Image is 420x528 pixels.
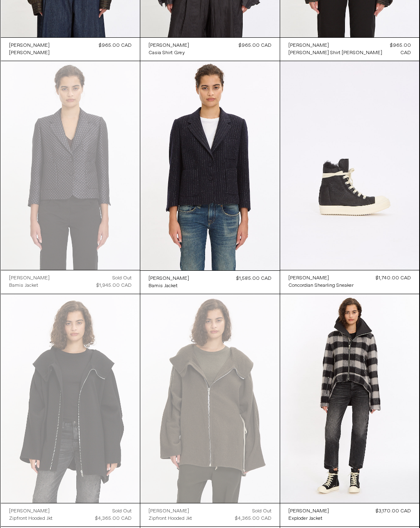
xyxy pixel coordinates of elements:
[376,274,411,282] div: $1,740.00 CAD
[148,282,189,290] a: Bamis Jacket
[148,50,185,57] div: Casia Shirt Grey
[288,275,329,282] div: [PERSON_NAME]
[148,515,192,522] a: Zipfront Hooded Jkt
[9,508,50,515] div: [PERSON_NAME]
[140,61,280,270] img: Dries Van Noten Bamis Jacket
[9,282,50,289] a: Bamis Jacket
[112,507,132,515] div: Sold out
[9,515,52,522] a: Zipfront Hooded Jkt
[288,508,329,515] div: [PERSON_NAME]
[99,42,132,49] div: $965.00 CAD
[148,283,178,290] div: Bamis Jacket
[148,275,189,282] a: [PERSON_NAME]
[382,42,411,57] div: $965.00 CAD
[280,61,420,270] img: Rick Owens Concordian Shearling Sneaker
[148,275,189,282] div: [PERSON_NAME]
[96,282,132,289] div: $1,945.00 CAD
[148,507,192,515] a: [PERSON_NAME]
[236,275,272,282] div: $1,585.00 CAD
[148,508,189,515] div: [PERSON_NAME]
[9,50,50,57] div: [PERSON_NAME]
[288,49,382,57] a: [PERSON_NAME] Shirt [PERSON_NAME]
[239,42,272,49] div: $965.00 CAD
[288,42,382,49] a: [PERSON_NAME]
[148,49,189,57] a: Casia Shirt Grey
[9,274,50,282] a: [PERSON_NAME]
[288,515,322,522] div: Exploder Jacket
[9,507,52,515] a: [PERSON_NAME]
[9,515,52,522] div: Zipfront Hooded Jkt
[148,42,189,49] a: [PERSON_NAME]
[9,49,50,57] a: [PERSON_NAME]
[288,515,329,522] a: Exploder Jacket
[376,507,411,515] div: $3,170.00 CAD
[9,275,50,282] div: [PERSON_NAME]
[288,42,329,49] div: [PERSON_NAME]
[288,274,354,282] a: [PERSON_NAME]
[9,42,50,49] a: [PERSON_NAME]
[252,507,272,515] div: Sold out
[1,294,140,503] img: Rick Owens Zipfront Hooded Jkt in black
[288,282,354,289] div: Concordian Shearling Sneaker
[112,274,132,282] div: Sold out
[288,282,354,289] a: Concordian Shearling Sneaker
[280,294,420,503] img: Rick Owens Exploder Jacket in black plaid
[148,515,192,522] div: Zipfront Hooded Jkt
[288,507,329,515] a: [PERSON_NAME]
[140,294,280,503] img: Zipfront Hooded Jkt
[235,515,272,522] div: $4,365.00 CAD
[288,50,382,57] div: [PERSON_NAME] Shirt [PERSON_NAME]
[1,61,140,270] img: Dries Van Noten Bamis Jacket
[9,282,38,289] div: Bamis Jacket
[95,515,132,522] div: $4,365.00 CAD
